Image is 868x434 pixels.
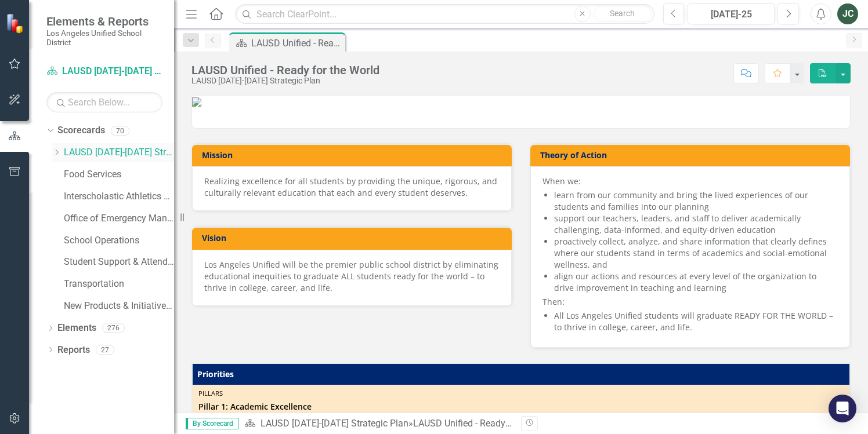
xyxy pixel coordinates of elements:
a: New Products & Initiatives 2024-25 [64,300,174,313]
h3: Mission [202,151,506,159]
a: Elements [57,322,96,335]
div: 70 [111,126,129,136]
div: Open Intercom Messenger [829,395,856,422]
div: LAUSD [DATE]-[DATE] Strategic Plan [191,76,379,85]
li: learn from our community and bring the lived experiences of our students and families into our pl... [554,189,838,213]
div: Then: [542,176,838,333]
div: LAUSD Unified - Ready for the World [191,64,379,76]
a: Student Support & Attendance Services [64,256,174,269]
a: Transportation [64,278,174,291]
span: By Scorecard [186,418,238,429]
a: LAUSD [DATE]-[DATE] Strategic Plan [46,65,162,78]
a: Food Services [64,168,174,181]
div: 27 [96,345,114,355]
li: All Los Angeles Unified students will graduate READY FOR THE WORLD – to thrive in college, career... [554,310,838,333]
img: LAUSD_combo_seal_wordmark%20v2.png [192,97,201,107]
span: Elements & Reports [46,14,162,28]
input: Search Below... [46,92,162,112]
span: Pillar 1: Academic Excellence [198,401,844,413]
div: [DATE]-25 [692,8,771,21]
li: proactively collect, analyze, and share information that clearly defines where our students stand... [554,236,838,271]
a: LAUSD [DATE]-[DATE] Strategic Plan [261,418,408,429]
td: Double-Click to Edit [193,385,850,420]
img: ClearPoint Strategy [6,13,26,34]
div: LAUSD Unified - Ready for the World [413,418,560,429]
input: Search ClearPoint... [235,4,654,24]
div: LAUSD Unified - Ready for the World [251,36,342,50]
a: School Operations [64,234,174,247]
button: JC [837,3,858,24]
li: align our actions and resources at every level of the organization to drive improvement in teachi... [554,271,838,294]
a: LAUSD [DATE]-[DATE] Strategic Plan [64,146,174,159]
a: Office of Emergency Management [64,212,174,225]
a: Interscholastic Athletics Department [64,190,174,203]
h3: Theory of Action [540,151,844,159]
span: Search [610,9,635,18]
div: Pillars [198,389,844,398]
button: Search [594,6,652,22]
div: Realizing excellence for all students by providing the unique, rigorous, and culturally relevant ... [204,176,500,199]
div: » [244,417,512,431]
a: Scorecards [57,124,105,137]
div: 276 [102,323,125,333]
div: Los Angeles Unified will be the premier public school district by eliminating educational inequit... [204,259,500,294]
button: [DATE]-25 [688,3,775,24]
span: When we: [542,176,581,187]
small: Los Angeles Unified School District [46,28,162,48]
a: Reports [57,344,90,357]
li: support our teachers, leaders, and staff to deliver academically challenging, data-informed, and ... [554,213,838,236]
h3: Vision [202,234,506,242]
